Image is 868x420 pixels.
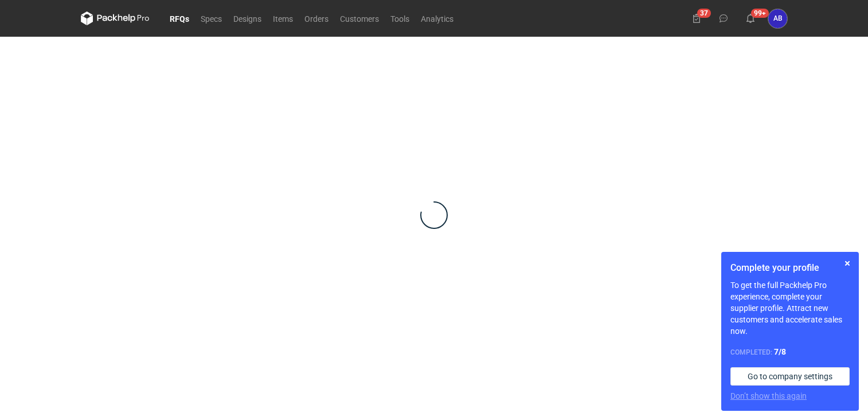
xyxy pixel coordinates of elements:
button: AB [768,9,787,28]
button: 37 [687,9,706,28]
div: Completed: [730,346,850,358]
a: RFQs [164,11,195,25]
a: Items [267,11,299,25]
button: Skip for now [840,256,854,270]
a: Analytics [415,11,459,25]
strong: 7 / 8 [774,347,786,356]
button: Don’t show this again [730,390,807,402]
svg: Packhelp Pro [81,11,150,25]
p: To get the full Packhelp Pro experience, complete your supplier profile. Attract new customers an... [730,279,850,337]
a: Orders [299,11,334,25]
a: Customers [334,11,385,25]
button: 99+ [741,9,760,28]
a: Designs [228,11,267,25]
a: Go to company settings [730,367,850,386]
h1: Complete your profile [730,261,850,275]
a: Tools [385,11,415,25]
a: Specs [195,11,228,25]
div: Agnieszka Biniarz [768,9,787,28]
